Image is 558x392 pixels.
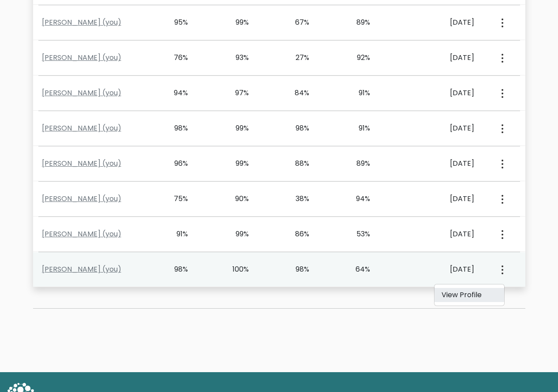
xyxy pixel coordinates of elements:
div: 90% [224,194,249,204]
div: 98% [163,123,188,134]
div: 97% [224,88,249,98]
div: [DATE] [406,194,474,204]
div: 99% [224,17,249,28]
a: [PERSON_NAME] (you) [42,17,121,27]
div: 89% [345,17,370,28]
div: 94% [345,194,370,204]
a: View Profile [434,288,504,302]
div: 96% [163,158,188,169]
a: [PERSON_NAME] (you) [42,123,121,133]
div: [DATE] [406,17,474,28]
div: 92% [345,52,370,63]
a: [PERSON_NAME] (you) [42,158,121,168]
a: [PERSON_NAME] (you) [42,229,121,239]
div: 91% [345,88,370,98]
div: [DATE] [406,229,474,239]
a: [PERSON_NAME] (you) [42,88,121,98]
div: 93% [224,52,249,63]
div: 91% [163,229,188,239]
div: 27% [285,52,310,63]
div: 100% [224,264,249,275]
div: 94% [163,88,188,98]
div: 89% [345,158,370,169]
a: [PERSON_NAME] (you) [42,52,121,63]
a: [PERSON_NAME] (you) [42,194,121,204]
div: [DATE] [406,158,474,169]
div: 99% [224,123,249,134]
div: 98% [285,264,310,275]
div: 98% [285,123,310,134]
div: 64% [345,264,370,275]
div: 99% [224,158,249,169]
div: 53% [345,229,370,239]
div: 91% [345,123,370,134]
div: 98% [163,264,188,275]
div: 86% [285,229,310,239]
div: 75% [163,194,188,204]
a: [PERSON_NAME] (you) [42,264,121,274]
div: [DATE] [406,123,474,134]
div: [DATE] [406,88,474,98]
div: 76% [163,52,188,63]
div: 99% [224,229,249,239]
div: 88% [285,158,310,169]
div: 38% [285,194,310,204]
div: [DATE] [406,264,474,275]
div: 95% [163,17,188,28]
div: 67% [285,17,310,28]
div: [DATE] [406,52,474,63]
div: 84% [285,88,310,98]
